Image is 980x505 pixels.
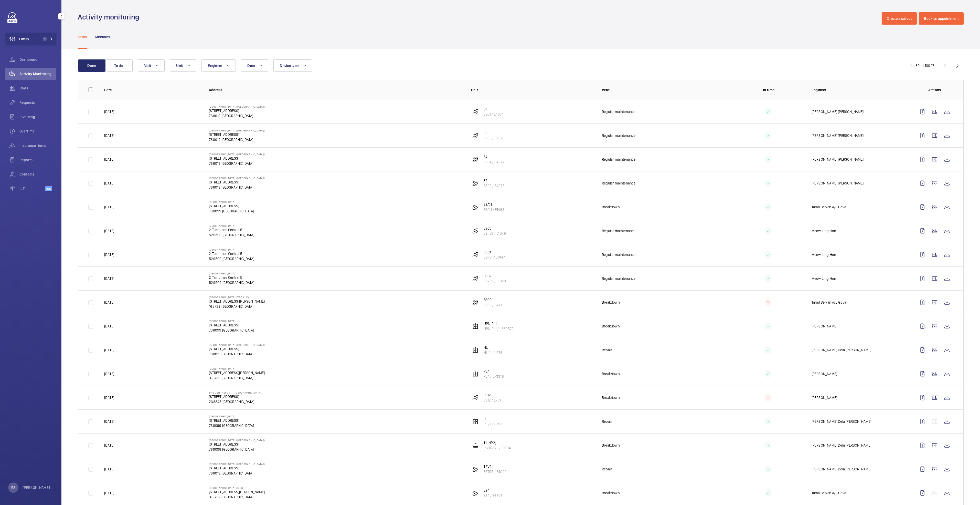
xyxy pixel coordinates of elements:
p: [DATE] [104,133,114,138]
p: [GEOGRAPHIC_DATA] [209,320,254,323]
p: [DATE] [104,467,114,472]
span: IoT [19,186,45,191]
span: Device type [280,64,299,68]
p: [GEOGRAPHIC_DATA] (TBP LLP) [209,296,265,299]
img: escalator.svg [472,228,478,234]
p: ES- E3 / E1049 [484,231,506,236]
p: Tamil Selvan A/L Goval [812,300,847,305]
p: [PERSON_NAME] [23,485,50,490]
div: 1 – 30 of 10047 [910,63,934,68]
span: Dashboard [19,57,56,62]
p: [DATE] [104,181,114,186]
p: [STREET_ADDRESS] [209,180,265,185]
p: PCITRAV 1 / E2014 [484,445,511,450]
p: ES4 [484,488,503,493]
p: [PERSON_NAME] Dela [PERSON_NAME] [812,467,871,472]
p: 738099 [GEOGRAPHIC_DATA] [209,328,254,333]
p: Date [104,87,201,92]
p: E1 [484,107,504,112]
button: Engineer [201,59,236,72]
p: Repair [602,419,612,424]
p: ESC1 [484,250,505,255]
p: [DATE] [104,419,114,424]
p: Breakdown [602,490,620,496]
p: Actions [916,87,953,92]
p: [GEOGRAPHIC_DATA] ([GEOGRAPHIC_DATA]) [209,343,265,346]
p: [DATE] [104,276,114,281]
p: Regular maintenance [602,276,635,281]
p: ES- E1 / E1047 [484,255,505,260]
p: 238843 [GEOGRAPHIC_DATA] [209,399,262,404]
p: [DATE] [104,371,114,376]
p: 768019 [GEOGRAPHIC_DATA] [209,471,265,476]
p: ESA11 / E1468 [484,207,504,212]
p: 768019 [GEOGRAPHIC_DATA] [209,137,265,142]
span: Activity Monitoring [19,71,56,76]
img: escalator.svg [472,132,478,139]
p: 2 Tampines Central 5 [209,251,254,256]
p: [DATE] [104,109,114,114]
img: elevator.svg [472,371,478,377]
h1: Activity monitoring [78,12,142,22]
p: [STREET_ADDRESS][PERSON_NAME] [209,299,265,304]
p: [GEOGRAPHIC_DATA] (MCST) [209,486,265,489]
p: [GEOGRAPHIC_DATA] [209,200,254,203]
img: escalator.svg [472,109,478,115]
img: escalator.svg [472,275,478,282]
p: Missions [95,34,110,39]
p: [STREET_ADDRESS] [209,132,265,137]
p: Meow Ling Hon [812,228,836,233]
p: [STREET_ADDRESS] [209,323,254,328]
p: TRV5 [484,464,507,469]
span: 1 [43,37,47,41]
p: Breakdown [602,395,620,400]
button: Book an appointment [919,12,964,25]
button: Device type [273,59,312,72]
p: [STREET_ADDRESS][PERSON_NAME] [209,370,265,375]
p: [PERSON_NAME] [PERSON_NAME] [812,133,864,138]
p: [GEOGRAPHIC_DATA] [209,415,254,418]
p: 768019 [GEOGRAPHIC_DATA] [209,185,265,190]
p: 168730 [GEOGRAPHIC_DATA] [209,375,265,380]
img: escalator.svg [472,490,478,496]
p: ES01 / E4074 [484,112,504,117]
p: ESA11 [484,202,504,207]
p: T1 (NP2) [484,440,511,445]
p: ES02 / E4075 [484,183,505,188]
img: escalator.svg [472,299,478,305]
p: [STREET_ADDRESS][PERSON_NAME] [209,489,265,494]
p: [PERSON_NAME] [812,395,837,400]
p: Repair [602,467,612,472]
p: Tamil Selvan A/L Goval [812,490,847,496]
p: [DATE] [104,252,114,257]
p: [PERSON_NAME] Dela [PERSON_NAME] [812,347,871,353]
p: [DATE] [104,395,114,400]
p: [GEOGRAPHIC_DATA] ([GEOGRAPHIC_DATA]) [209,439,265,442]
p: HL [484,345,503,350]
p: E3 [484,130,505,136]
button: Filters1 [5,33,56,45]
p: [DATE] [104,300,114,305]
p: 769098 [GEOGRAPHIC_DATA] [209,447,265,452]
p: ES04 / E4077 [484,159,504,164]
p: 768019 [GEOGRAPHIC_DATA] [209,161,265,166]
p: 738099 [GEOGRAPHIC_DATA] [209,209,254,214]
p: 529509 [GEOGRAPHIC_DATA] [209,280,254,285]
p: E2 [484,178,505,183]
p: RS [11,485,15,490]
img: escalator.svg [472,180,478,186]
span: Insurance items [19,143,56,148]
span: Unit [176,64,183,68]
p: Unit [471,87,594,92]
p: [DATE] [104,490,114,496]
p: [GEOGRAPHIC_DATA] ([GEOGRAPHIC_DATA]) [209,153,265,156]
p: [DATE] [104,204,114,210]
p: 168732 [GEOGRAPHIC_DATA] [209,304,265,309]
p: Address [209,87,463,92]
p: [GEOGRAPHIC_DATA] ([GEOGRAPHIC_DATA]) [209,129,265,132]
p: Regular maintenance [602,133,635,138]
p: PL4 [484,369,504,374]
p: ES- E2 / E1048 [484,279,506,284]
p: Breakdown [602,204,620,210]
p: [PERSON_NAME] [PERSON_NAME] [812,109,864,114]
